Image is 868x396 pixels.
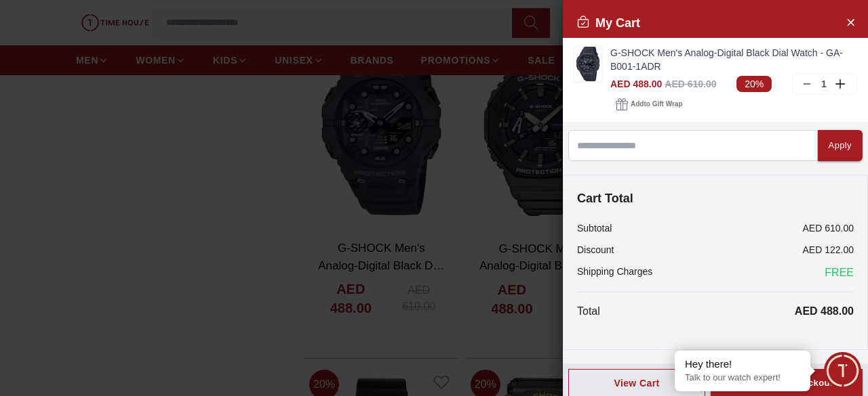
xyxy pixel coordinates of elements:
a: G-SHOCK Men's Analog-Digital Black Dial Watch - GA-B001-1ADR [610,46,857,73]
p: AED 610.00 [803,221,854,235]
p: Talk to our watch expert! [685,372,800,384]
div: Hey there! [685,357,800,371]
div: View Cart [580,376,694,390]
button: Close Account [840,11,861,32]
p: Subtotal [577,221,612,235]
p: AED 488.00 [795,303,854,320]
p: Total [577,303,600,320]
div: Chat Widget [824,352,861,389]
p: AED 122.00 [803,243,854,257]
span: 20% [736,76,772,92]
span: AED 610.00 [665,79,716,89]
p: Shipping Charges [577,265,652,281]
p: Discount [577,243,614,257]
span: Add to Gift Wrap [631,97,682,111]
p: 1 [818,77,829,91]
h2: My Cart [576,14,640,32]
div: Apply [829,138,852,154]
span: AED 488.00 [610,79,662,89]
img: ... [574,47,601,81]
span: FREE [825,265,854,281]
button: Apply [818,130,863,161]
h4: Cart Total [577,189,854,208]
button: Addto Gift Wrap [610,95,688,114]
